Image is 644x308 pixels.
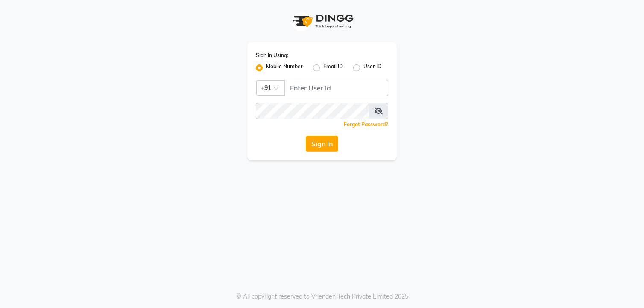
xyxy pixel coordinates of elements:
[323,63,343,73] label: Email ID
[256,103,369,119] input: Username
[266,63,303,73] label: Mobile Number
[306,136,338,152] button: Sign In
[288,9,356,34] img: logo1.svg
[284,80,388,96] input: Username
[344,121,388,128] a: Forgot Password?
[363,63,381,73] label: User ID
[256,52,288,59] label: Sign In Using:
